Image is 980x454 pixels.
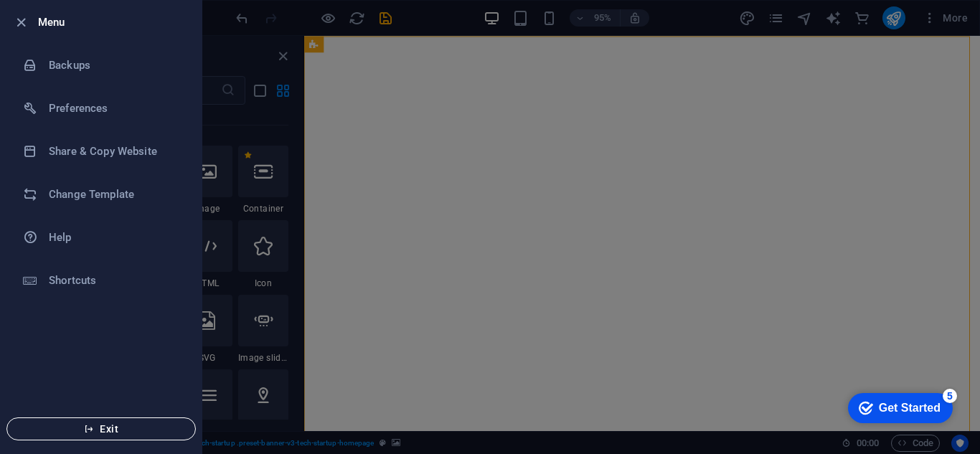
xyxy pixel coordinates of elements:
h6: Shortcuts [49,272,182,289]
h6: Share & Copy Website [49,143,182,160]
div: Get Started 5 items remaining, 0% complete [11,7,116,37]
h6: Help [49,229,182,246]
button: Exit [6,417,196,440]
h6: Preferences [49,100,182,117]
div: Get Started [42,16,104,29]
h6: Change Template [49,186,182,203]
a: Help [1,216,202,259]
h6: Menu [38,14,190,31]
div: 5 [106,3,121,17]
span: Exit [19,423,184,435]
h6: Backups [49,57,182,74]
